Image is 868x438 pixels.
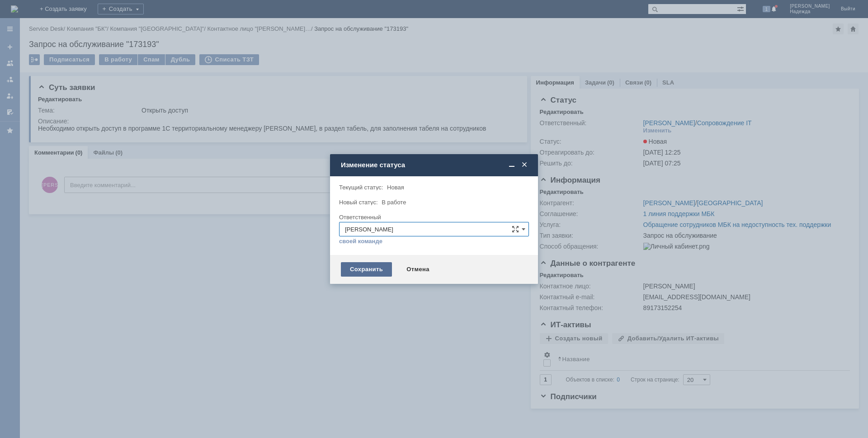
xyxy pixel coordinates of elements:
span: Сложная форма [512,226,519,233]
label: Новый статус: [339,199,378,206]
span: В работе [382,199,406,206]
span: Закрыть [520,161,529,169]
div: Ответственный [339,214,527,220]
label: Текущий статус: [339,184,383,191]
span: Свернуть (Ctrl + M) [507,161,516,169]
a: своей команде [339,238,382,245]
div: Изменение статуса [341,161,529,169]
span: Новая [387,184,404,191]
